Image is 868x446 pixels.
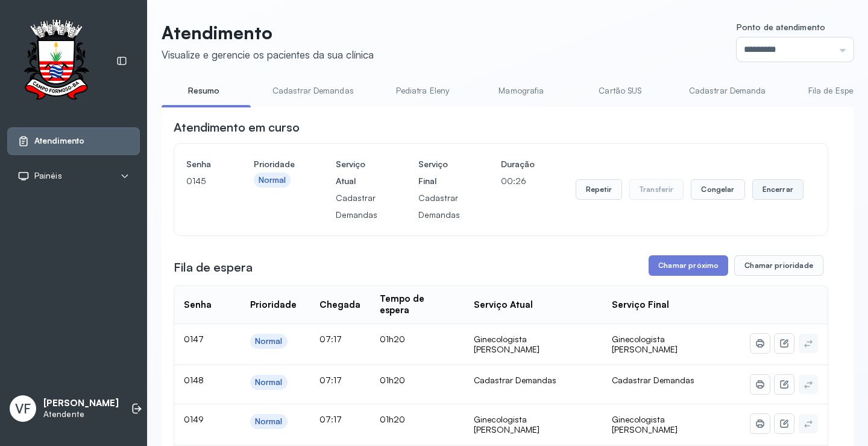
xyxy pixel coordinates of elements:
[184,414,204,424] span: 0149
[737,22,825,32] span: Ponto de atendimento
[255,416,283,427] div: Normal
[677,81,778,101] a: Cadastrar Demanda
[259,175,286,185] div: Normal
[184,299,212,311] div: Senha
[319,334,342,344] span: 07:17
[319,375,342,385] span: 07:17
[186,173,213,190] p: 0145
[34,171,62,181] span: Painéis
[474,414,593,435] div: Ginecologista [PERSON_NAME]
[17,135,130,147] a: Atendimento
[612,375,694,385] span: Cadastrar Demandas
[380,81,465,101] a: Pediatra Eleny
[184,334,204,344] span: 0147
[474,334,593,355] div: Ginecologista [PERSON_NAME]
[612,299,669,311] div: Serviço Final
[184,375,204,385] span: 0148
[380,414,405,424] span: 01h20
[576,179,622,200] button: Repetir
[319,414,342,424] span: 07:17
[380,375,405,385] span: 01h20
[734,255,823,276] button: Chamar prioridade
[174,119,300,136] h3: Atendimento em curso
[380,334,405,344] span: 01h20
[174,259,253,276] h3: Fila de espera
[479,81,564,101] a: Mamografia
[250,299,297,311] div: Prioridade
[578,81,662,101] a: Cartão SUS
[43,398,119,409] p: [PERSON_NAME]
[162,22,374,43] p: Atendimento
[691,179,744,200] button: Congelar
[260,81,366,101] a: Cadastrar Demandas
[501,156,535,173] h4: Duração
[255,377,283,387] div: Normal
[336,156,377,190] h4: Serviço Atual
[162,48,374,61] div: Visualize e gerencie os pacientes da sua clínica
[629,179,684,200] button: Transferir
[649,255,728,276] button: Chamar próximo
[254,156,295,173] h4: Prioridade
[474,375,593,386] div: Cadastrar Demandas
[186,156,213,173] h4: Senha
[418,156,460,190] h4: Serviço Final
[319,299,360,311] div: Chegada
[380,293,454,316] div: Tempo de espera
[43,409,119,419] p: Atendente
[336,190,377,223] p: Cadastrar Demandas
[501,173,535,190] p: 00:26
[418,190,460,223] p: Cadastrar Demandas
[474,299,533,311] div: Serviço Atual
[255,336,283,346] div: Normal
[612,414,678,435] span: Ginecologista [PERSON_NAME]
[13,19,99,103] img: Logotipo do estabelecimento
[162,81,246,101] a: Resumo
[34,136,84,146] span: Atendimento
[752,179,804,200] button: Encerrar
[612,334,678,355] span: Ginecologista [PERSON_NAME]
